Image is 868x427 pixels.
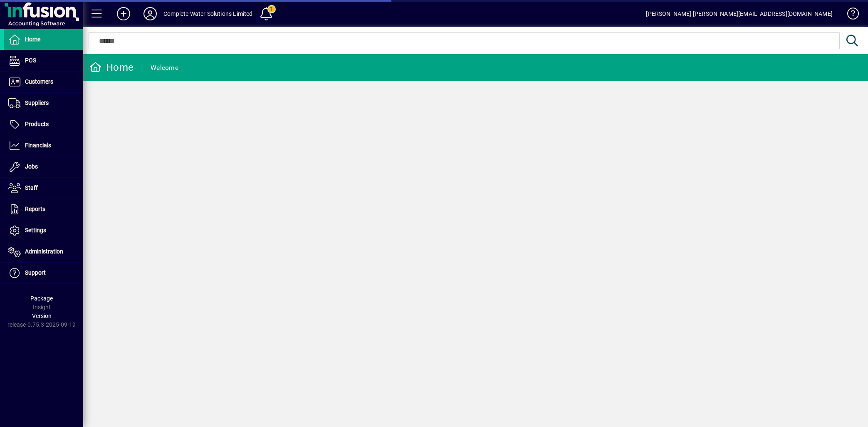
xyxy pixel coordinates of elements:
span: Reports [25,206,45,212]
span: Package [30,295,53,302]
span: Staff [25,184,38,191]
span: Customers [25,78,53,85]
button: Add [110,6,137,21]
a: Reports [4,199,83,220]
a: Staff [4,178,83,199]
span: Products [25,121,49,127]
a: Jobs [4,156,83,177]
a: Support [4,263,83,283]
a: Suppliers [4,93,83,114]
div: Home [89,61,134,74]
span: Version [32,313,52,319]
a: Customers [4,72,83,92]
div: Welcome [151,61,178,74]
span: Jobs [25,163,38,170]
button: Profile [137,6,163,21]
div: Complete Water Solutions Limited [163,7,253,20]
a: Settings [4,220,83,241]
a: POS [4,50,83,71]
span: Financials [25,142,51,149]
a: Financials [4,135,83,156]
span: Support [25,269,46,276]
a: Administration [4,241,83,262]
div: [PERSON_NAME] [PERSON_NAME][EMAIL_ADDRESS][DOMAIN_NAME] [646,7,833,20]
span: Administration [25,248,63,255]
a: Products [4,114,83,135]
span: Home [25,36,40,42]
span: Settings [25,227,46,233]
span: Suppliers [25,99,49,106]
span: POS [25,57,36,64]
a: Knowledge Base [841,2,858,29]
